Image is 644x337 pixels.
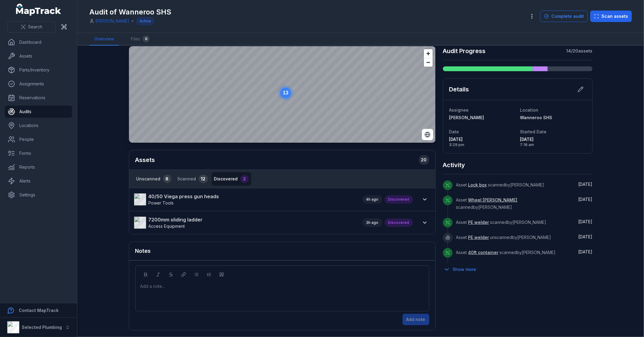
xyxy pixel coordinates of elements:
span: Access Equipment [149,224,185,229]
a: Forms [5,147,72,159]
span: [DATE] [578,234,593,239]
span: Date [449,129,459,134]
a: Settings [5,189,72,201]
text: 13 [283,90,288,95]
a: 40ft container [468,250,498,256]
span: Asset unscanned by [PERSON_NAME] [456,235,551,240]
a: Alerts [5,175,72,187]
span: Asset scanned by [PERSON_NAME] [456,250,556,255]
a: Reports [5,161,72,173]
a: Assignments [5,78,72,90]
time: 9/19/2025, 7:37:57 AM [578,197,593,202]
div: 6 [163,175,171,183]
div: Discovered [385,195,413,204]
button: Zoom in [424,49,433,58]
time: 9/18/2025, 3:29:49 PM [449,136,515,147]
a: Overview [89,33,119,46]
h2: Audit Progress [443,47,486,55]
span: [DATE] [578,182,593,187]
button: Unscanned6 [134,172,174,186]
span: [DATE] [578,249,593,254]
strong: 14 / 20 assets [566,48,593,54]
h2: Assets [135,155,429,165]
span: [DATE] [449,136,515,142]
a: MapTrack [16,4,61,16]
span: 7:16 am [520,142,586,147]
button: Complete audit [540,11,588,22]
button: Scan assets [590,11,632,22]
time: 9/19/2025, 7:22:30 AM [366,197,379,202]
a: Lock box [468,182,487,188]
time: 9/19/2025, 7:16:21 AM [520,136,586,147]
div: 12 [199,175,208,183]
h2: Activity [443,161,465,169]
a: Wanneroo SHS [520,115,586,121]
span: Asset scanned by [PERSON_NAME] [456,197,517,210]
button: Search [7,21,56,33]
span: Power Tools [149,200,174,205]
a: 40/50 Viega press gun headsPower Tools [134,193,357,206]
button: Scanned12 [175,172,210,186]
a: [PERSON_NAME] [449,115,515,121]
span: Location [520,107,539,113]
time: 9/19/2025, 7:38:50 AM [578,182,593,187]
span: Asset scanned by [PERSON_NAME] [456,220,546,225]
a: Wheel [PERSON_NAME] [468,197,517,203]
button: Switch to Satellite View [422,129,433,140]
a: Locations [5,119,72,132]
strong: 7200mm sliding ladder [149,216,203,223]
div: 2 [240,175,249,183]
span: [DATE] [578,197,593,202]
span: Search [28,24,42,30]
span: Asset scanned by [PERSON_NAME] [456,182,544,187]
span: Wanneroo SHS [520,115,553,120]
a: Assets [5,50,72,62]
a: Parts/Inventory [5,64,72,76]
a: 7200mm sliding ladderAccess Equipment [134,216,357,229]
time: 9/19/2025, 7:34:31 AM [578,234,593,239]
span: Assignee [449,107,469,113]
a: PE welder [468,219,489,225]
button: Discovered2 [212,172,251,186]
h3: Notes [135,247,151,255]
a: Files0 [126,33,155,46]
span: [DATE] [520,136,586,142]
div: Discovered [385,218,413,227]
a: Dashboard [5,36,72,48]
div: 20 [419,155,429,165]
a: [PERSON_NAME] [95,18,129,24]
time: 9/19/2025, 7:36:05 AM [578,219,593,224]
span: Started Date [520,129,547,134]
a: People [5,133,72,145]
span: 3:29 pm [449,142,515,147]
strong: 40/50 Viega press gun heads [149,193,219,200]
span: 4h ago [366,197,379,202]
strong: Selected Plumbing [22,325,62,330]
canvas: Map [129,46,436,143]
h1: Audit of Wanneroo SHS [89,7,171,17]
strong: Contact MapTrack [19,308,59,313]
a: PE welder [468,234,489,240]
a: Reservations [5,92,72,104]
button: Zoom out [424,58,433,67]
a: Audits [5,106,72,118]
button: Show more [443,263,480,276]
time: 9/19/2025, 7:26:51 AM [578,249,593,254]
h2: Details [449,85,469,94]
time: 9/19/2025, 7:25:42 AM [366,220,379,225]
div: 0 [143,35,150,43]
span: [DATE] [578,219,593,224]
div: Active [136,17,155,25]
span: 3h ago [366,220,379,225]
